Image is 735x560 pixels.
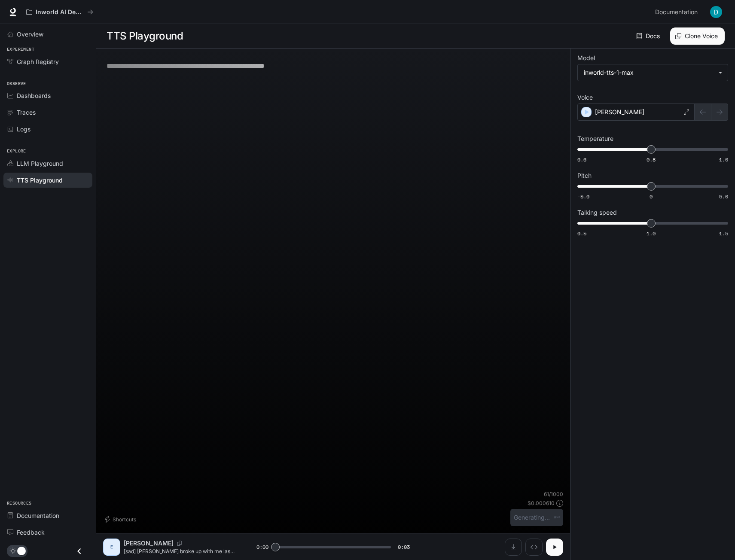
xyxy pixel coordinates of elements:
button: Download audio [505,539,522,556]
a: Graph Registry [3,54,92,69]
p: [sad] [PERSON_NAME] broke up with me last week. I'm still feeling lost. [124,548,236,555]
div: inworld-tts-1-max [584,68,714,77]
span: TTS Playground [17,176,63,185]
span: LLM Playground [17,159,63,168]
button: Shortcuts [103,512,140,526]
div: E [105,540,119,554]
span: Overview [17,30,43,39]
button: Inspect [525,539,543,556]
span: Dark mode toggle [17,546,26,555]
p: Temperature [577,136,613,142]
a: Feedback [3,525,92,540]
p: [PERSON_NAME] [595,108,644,116]
button: All workspaces [22,3,97,21]
div: inworld-tts-1-max [578,64,728,81]
p: Inworld AI Demos [36,9,84,16]
a: Docs [634,27,663,45]
p: Pitch [577,173,592,179]
a: TTS Playground [3,173,92,188]
button: Copy Voice ID [174,541,186,546]
a: Traces [3,105,92,120]
a: Dashboards [3,88,92,103]
span: 1.0 [719,156,728,163]
a: Logs [3,122,92,137]
span: Documentation [17,511,59,520]
span: 0 [650,193,653,200]
span: 0.5 [577,230,586,237]
h1: TTS Playground [107,27,183,45]
span: 1.0 [647,230,656,237]
img: User avatar [710,6,722,18]
p: Model [577,55,595,61]
p: [PERSON_NAME] [124,539,174,548]
p: 61 / 1000 [544,490,563,498]
span: 0:03 [398,543,410,551]
span: Feedback [17,528,45,537]
p: $ 0.000610 [528,499,555,507]
span: Traces [17,108,36,117]
span: 1.5 [719,230,728,237]
a: Overview [3,27,92,42]
span: Dashboards [17,91,51,100]
p: Talking speed [577,210,617,216]
a: LLM Playground [3,156,92,171]
span: Documentation [655,7,698,18]
p: Voice [577,94,593,100]
button: Clone Voice [670,27,725,45]
span: 0.8 [647,156,656,163]
button: User avatar [708,3,725,21]
span: 5.0 [719,193,728,200]
a: Documentation [3,508,92,523]
span: Graph Registry [17,57,59,66]
span: Logs [17,125,30,134]
span: 0.6 [577,156,586,163]
a: Documentation [652,3,704,21]
span: -5.0 [577,193,589,200]
button: Close drawer [70,542,89,560]
span: 0:00 [256,543,268,551]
